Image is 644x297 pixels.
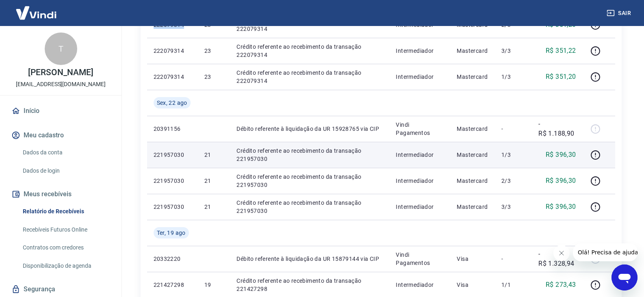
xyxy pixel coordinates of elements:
[236,69,383,85] p: Crédito referente ao recebimento da transação 222079314
[28,68,93,77] p: [PERSON_NAME]
[204,73,223,81] p: 23
[501,73,525,81] p: 1/3
[396,281,444,289] p: Intermediador
[605,6,634,21] button: Sair
[457,151,488,159] p: Mastercard
[546,202,576,212] p: R$ 396,30
[501,203,525,211] p: 3/3
[236,277,383,293] p: Crédito referente ao recebimento da transação 221427298
[457,255,488,263] p: Visa
[10,185,112,203] button: Meus recebíveis
[396,73,444,81] p: Intermediador
[396,151,444,159] p: Intermediador
[45,33,77,65] div: T
[457,177,488,185] p: Mastercard
[396,203,444,211] p: Intermediador
[236,43,383,59] p: Crédito referente ao recebimento da transação 222079314
[546,72,576,82] p: R$ 351,20
[546,150,576,160] p: R$ 396,30
[538,249,576,269] p: -R$ 1.328,94
[204,151,223,159] p: 21
[457,281,488,289] p: Visa
[396,177,444,185] p: Intermediador
[573,243,637,261] iframe: Mensagem da empresa
[154,203,191,211] p: 221957030
[20,258,112,274] a: Disponibilização de agenda
[154,151,191,159] p: 221957030
[5,6,68,12] span: Olá! Precisa de ajuda?
[10,102,112,120] a: Início
[501,125,525,133] p: -
[236,125,383,133] p: Débito referente à liquidação da UR 15928765 via CIP
[396,121,444,137] p: Vindi Pagamentos
[154,255,191,263] p: 20332220
[611,264,637,290] iframe: Botão para abrir a janela de mensagens
[20,144,112,161] a: Dados da conta
[204,177,223,185] p: 21
[457,73,488,81] p: Mastercard
[501,151,525,159] p: 1/3
[538,119,576,139] p: -R$ 1.188,90
[546,176,576,186] p: R$ 396,30
[154,177,191,185] p: 221957030
[236,173,383,189] p: Crédito referente ao recebimento da transação 221957030
[457,47,488,55] p: Mastercard
[396,251,444,267] p: Vindi Pagamentos
[16,80,106,89] p: [EMAIL_ADDRESS][DOMAIN_NAME]
[20,221,112,238] a: Recebíveis Futuros Online
[204,203,223,211] p: 21
[154,47,191,55] p: 222079314
[20,163,112,179] a: Dados de login
[457,203,488,211] p: Mastercard
[501,255,525,263] p: -
[204,47,223,55] p: 23
[10,126,112,144] button: Meu cadastro
[501,281,525,289] p: 1/1
[501,47,525,55] p: 3/3
[553,245,570,261] iframe: Fechar mensagem
[157,229,186,237] span: Ter, 19 ago
[157,99,187,107] span: Sex, 22 ago
[546,46,576,56] p: R$ 351,22
[204,281,223,289] p: 19
[236,199,383,215] p: Crédito referente ao recebimento da transação 221957030
[20,239,112,256] a: Contratos com credores
[236,147,383,163] p: Crédito referente ao recebimento da transação 221957030
[236,255,383,263] p: Débito referente à liquidação da UR 15879144 via CIP
[546,280,576,290] p: R$ 273,43
[154,125,191,133] p: 20391156
[20,203,112,220] a: Relatório de Recebíveis
[154,73,191,81] p: 222079314
[10,0,63,25] img: Vindi
[396,47,444,55] p: Intermediador
[501,177,525,185] p: 2/3
[457,125,488,133] p: Mastercard
[154,281,191,289] p: 221427298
